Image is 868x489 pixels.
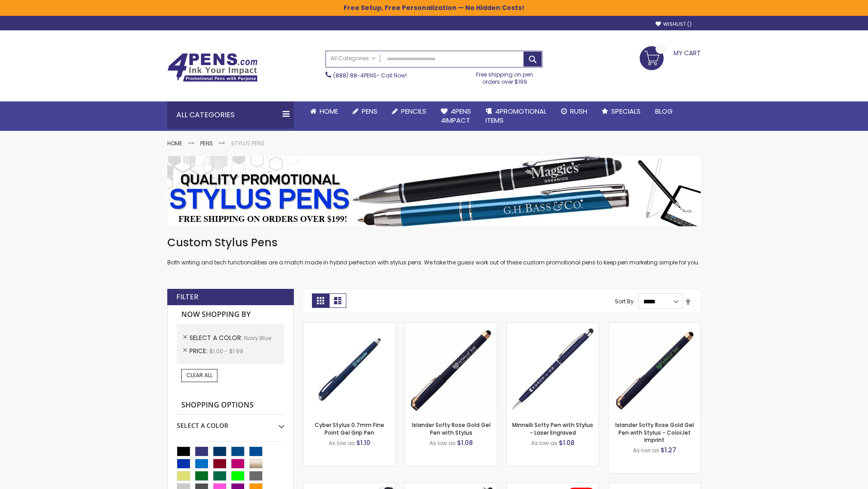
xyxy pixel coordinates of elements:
strong: Now Shopping by [177,305,284,324]
img: Islander Softy Rose Gold Gel Pen with Stylus - ColorJet Imprint-Navy Blue [609,323,700,415]
a: Islander Softy Rose Gold Gel Pen with Stylus [412,421,491,436]
span: $1.10 [356,438,370,447]
a: (888) 88-4PENS [333,72,377,79]
span: Blog [655,106,673,116]
a: Pens [345,101,385,121]
span: $1.27 [660,446,676,455]
span: 4Pens 4impact [441,106,471,125]
div: Select A Color [177,415,284,430]
div: Free shipping on pen orders over $199 [467,67,543,86]
span: Navy Blue [244,334,271,342]
span: Specials [611,106,641,116]
a: Wishlist [656,21,692,28]
span: As low as [329,439,355,447]
img: Stylus Pens [167,156,701,226]
a: 4Pens4impact [434,101,478,131]
img: Cyber Stylus 0.7mm Fine Point Gel Grip Pen-Navy Blue [303,323,395,415]
span: As low as [633,446,659,454]
img: Minnelli Softy Pen with Stylus - Laser Engraved-Navy Blue [507,323,599,415]
span: Rush [570,106,587,116]
span: Clear All [186,371,212,379]
span: As low as [531,439,557,447]
label: Sort By [615,297,634,305]
h1: Custom Stylus Pens [167,235,701,250]
span: As low as [429,439,456,447]
img: 4Pens Custom Pens and Promotional Products [167,53,258,82]
a: All Categories [326,51,380,66]
strong: Stylus Pens [231,139,264,147]
img: Islander Softy Rose Gold Gel Pen with Stylus-Navy Blue [405,323,497,415]
a: Pencils [385,101,434,121]
strong: Grid [312,293,329,308]
span: $1.08 [457,438,473,447]
a: Islander Softy Rose Gold Gel Pen with Stylus - ColorJet Imprint [615,421,694,443]
a: Cyber Stylus 0.7mm Fine Point Gel Grip Pen [315,421,384,436]
div: Both writing and tech functionalities are a match made in hybrid perfection with stylus pens. We ... [167,235,701,267]
span: Pens [362,106,377,116]
a: Clear All [181,369,217,382]
span: All Categories [330,55,376,62]
a: Islander Softy Rose Gold Gel Pen with Stylus - ColorJet Imprint-Navy Blue [609,322,700,330]
a: Minnelli Softy Pen with Stylus - Laser Engraved-Navy Blue [507,322,599,330]
a: Home [303,101,345,121]
a: Cyber Stylus 0.7mm Fine Point Gel Grip Pen-Navy Blue [303,322,395,330]
span: Price [189,346,209,355]
a: Rush [554,101,594,121]
span: Pencils [401,106,426,116]
span: 4PROMOTIONAL ITEMS [486,106,547,125]
span: $1.00 - $1.99 [209,347,243,355]
span: Select A Color [189,333,244,342]
a: Specials [594,101,648,121]
div: All Categories [167,101,294,129]
strong: Shopping Options [177,396,284,415]
a: Islander Softy Rose Gold Gel Pen with Stylus-Navy Blue [405,322,497,330]
a: Pens [200,139,213,147]
strong: Filter [176,292,198,302]
span: Home [320,106,338,116]
span: $1.08 [559,438,575,447]
a: Blog [648,101,680,121]
span: - Call Now! [333,72,407,79]
a: Minnelli Softy Pen with Stylus - Laser Engraved [512,421,593,436]
a: Home [167,139,182,147]
a: 4PROMOTIONALITEMS [478,101,554,131]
